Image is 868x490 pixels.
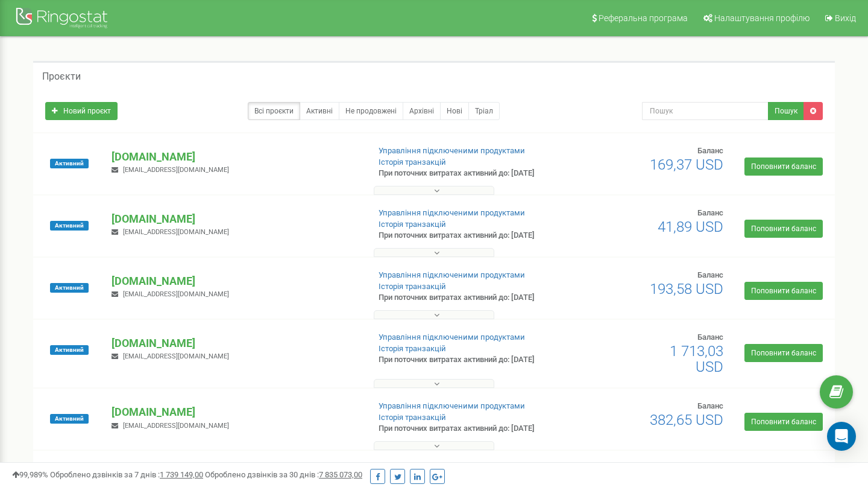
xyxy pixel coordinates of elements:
[379,344,446,353] a: Історія транзакцій
[12,470,48,479] span: 99,989%
[744,413,823,431] a: Поповнити баланс
[642,102,769,120] input: Пошук
[714,13,810,23] span: Налаштування профілю
[379,157,446,167] a: Історія транзакцій
[379,270,525,279] a: Управління підключеними продуктами
[300,102,339,120] a: Активні
[123,352,229,360] span: [EMAIL_ADDRESS][DOMAIN_NAME]
[670,343,723,375] span: 1 713,03 USD
[697,401,723,410] span: Баланс
[379,332,525,342] a: Управління підключеними продуктами
[50,221,89,231] span: Активний
[112,149,359,165] p: [DOMAIN_NAME]
[697,270,723,279] span: Баланс
[123,166,229,174] span: [EMAIL_ADDRESS][DOMAIN_NAME]
[112,404,359,420] p: [DOMAIN_NAME]
[744,220,823,238] a: Поповнити баланс
[697,332,723,342] span: Баланс
[827,422,856,451] div: Open Intercom Messenger
[379,220,446,229] a: Історія транзакцій
[379,413,446,422] a: Історія транзакцій
[379,292,559,304] p: При поточних витратах активний до: [DATE]
[50,345,89,355] span: Активний
[744,344,823,362] a: Поповнити баланс
[123,422,229,430] span: [EMAIL_ADDRESS][DOMAIN_NAME]
[205,470,362,479] span: Оброблено дзвінків за 30 днів :
[650,156,723,173] span: 169,37 USD
[123,228,229,236] span: [EMAIL_ADDRESS][DOMAIN_NAME]
[339,102,403,120] a: Не продовжені
[599,13,688,23] span: Реферальна програма
[697,146,723,155] span: Баланс
[112,273,359,289] p: [DOMAIN_NAME]
[768,102,804,120] button: Пошук
[744,282,823,300] a: Поповнити баланс
[379,423,559,434] p: При поточних витратах активний до: [DATE]
[379,146,525,155] a: Управління підключеними продуктами
[112,211,359,227] p: [DOMAIN_NAME]
[379,230,559,241] p: При поточних витратах активний до: [DATE]
[160,470,203,479] u: 1 739 149,00
[112,336,359,351] p: [DOMAIN_NAME]
[650,281,723,297] span: 193,58 USD
[42,71,81,82] h5: Проєкти
[468,102,500,120] a: Тріал
[403,102,441,120] a: Архівні
[379,282,446,291] a: Історія транзакцій
[440,102,469,120] a: Нові
[50,283,89,293] span: Активний
[379,401,525,410] a: Управління підключеними продуктами
[123,290,229,298] span: [EMAIL_ADDRESS][DOMAIN_NAME]
[744,157,823,176] a: Поповнити баланс
[248,102,300,120] a: Всі проєкти
[835,13,856,23] span: Вихід
[697,208,723,217] span: Баланс
[650,412,723,428] span: 382,65 USD
[50,470,203,479] span: Оброблено дзвінків за 7 днів :
[379,168,559,179] p: При поточних витратах активний до: [DATE]
[379,354,559,366] p: При поточних витратах активний до: [DATE]
[379,208,525,217] a: Управління підключеними продуктами
[658,218,723,235] span: 41,89 USD
[319,470,362,479] u: 7 835 073,00
[50,159,89,168] span: Активний
[50,414,89,424] span: Активний
[45,102,118,120] a: Новий проєкт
